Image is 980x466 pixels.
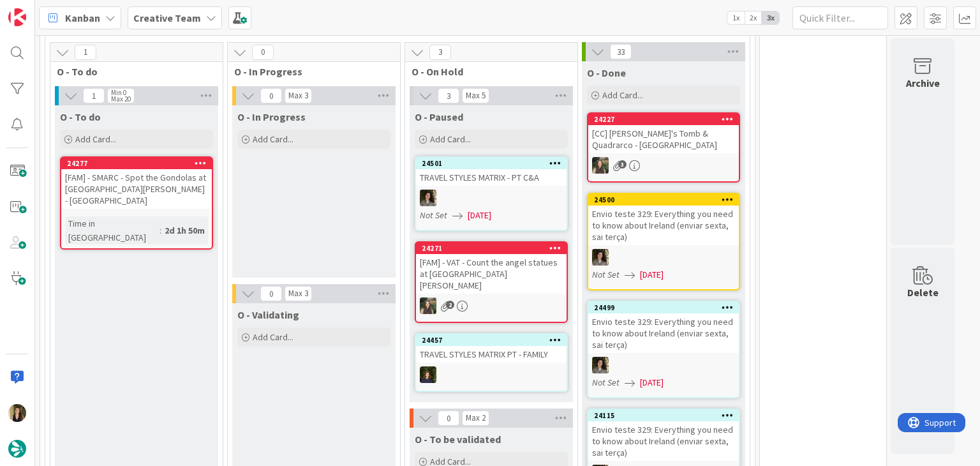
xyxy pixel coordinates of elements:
[610,44,632,59] span: 33
[588,410,739,421] div: 24115
[588,194,739,245] div: 24500Envio teste 329: Everything you need to know about Ireland (enviar sexta, sai terça)
[592,269,620,280] i: Not Set
[592,157,609,174] img: IG
[594,303,739,312] div: 24499
[160,223,161,237] span: :
[65,10,100,26] span: Kanban
[446,301,454,309] span: 2
[792,6,888,29] input: Quick Filter...
[237,308,299,321] span: O - Validating
[27,2,58,17] span: Support
[420,366,436,383] img: MC
[420,190,436,206] img: MS
[640,376,664,389] span: [DATE]
[416,334,567,346] div: 24457
[237,110,306,123] span: O - In Progress
[422,336,567,345] div: 24457
[111,96,131,102] div: Max 20
[588,194,739,206] div: 24500
[592,249,609,266] img: MS
[61,169,212,209] div: [FAM] - SMARC - Spot the Gondolas at [GEOGRAPHIC_DATA][PERSON_NAME] - [GEOGRAPHIC_DATA]
[288,93,308,99] div: Max 3
[416,243,567,254] div: 24271
[592,357,609,373] img: MS
[67,159,212,168] div: 24277
[588,410,739,461] div: 24115Envio teste 329: Everything you need to know about Ireland (enviar sexta, sai terça)
[618,160,627,169] span: 3
[416,158,567,186] div: 24501TRAVEL STYLES MATRIX - PT C&A
[253,331,293,343] span: Add Card...
[745,11,762,24] span: 2x
[83,88,105,103] span: 1
[416,334,567,363] div: 24457TRAVEL STYLES MATRIX PT - FAMILY
[438,88,459,103] span: 3
[65,216,160,244] div: Time in [GEOGRAPHIC_DATA]
[588,421,739,461] div: Envio teste 329: Everything you need to know about Ireland (enviar sexta, sai terça)
[727,11,745,24] span: 1x
[416,297,567,314] div: IG
[588,313,739,353] div: Envio teste 329: Everything you need to know about Ireland (enviar sexta, sai terça)
[61,158,212,209] div: 24277[FAM] - SMARC - Spot the Gondolas at [GEOGRAPHIC_DATA][PERSON_NAME] - [GEOGRAPHIC_DATA]
[260,88,282,103] span: 0
[429,45,451,60] span: 3
[234,65,384,78] span: O - In Progress
[588,249,739,266] div: MS
[468,209,491,222] span: [DATE]
[288,290,308,297] div: Max 3
[588,114,739,153] div: 24227[CC] [PERSON_NAME]'s Tomb & Quadrarco - [GEOGRAPHIC_DATA]
[422,244,567,253] div: 24271
[416,169,567,186] div: TRAVEL STYLES MATRIX - PT C&A
[252,45,274,60] span: 0
[161,223,208,237] div: 2d 1h 50m
[260,286,282,301] span: 0
[907,285,939,300] div: Delete
[602,89,643,101] span: Add Card...
[416,243,567,294] div: 24271[FAM] - VAT - Count the angel statues at [GEOGRAPHIC_DATA][PERSON_NAME]
[588,125,739,153] div: [CC] [PERSON_NAME]'s Tomb & Quadrarco - [GEOGRAPHIC_DATA]
[61,158,212,169] div: 24277
[75,133,116,145] span: Add Card...
[57,65,207,78] span: O - To do
[8,404,26,422] img: SP
[430,133,471,145] span: Add Card...
[420,209,447,221] i: Not Set
[594,195,739,204] div: 24500
[422,159,567,168] div: 24501
[762,11,779,24] span: 3x
[588,302,739,313] div: 24499
[60,110,101,123] span: O - To do
[416,158,567,169] div: 24501
[133,11,201,24] b: Creative Team
[588,206,739,245] div: Envio teste 329: Everything you need to know about Ireland (enviar sexta, sai terça)
[111,89,126,96] div: Min 0
[588,114,739,125] div: 24227
[588,357,739,373] div: MS
[416,254,567,294] div: [FAM] - VAT - Count the angel statues at [GEOGRAPHIC_DATA][PERSON_NAME]
[8,8,26,26] img: Visit kanbanzone.com
[466,415,486,421] div: Max 2
[415,433,501,446] span: O - To be validated
[420,297,436,314] img: IG
[594,115,739,124] div: 24227
[75,45,96,60] span: 1
[416,366,567,383] div: MC
[466,93,486,99] div: Max 5
[587,66,626,79] span: O - Done
[253,133,293,145] span: Add Card...
[640,268,664,282] span: [DATE]
[594,411,739,420] div: 24115
[416,190,567,206] div: MS
[438,410,459,426] span: 0
[906,75,940,91] div: Archive
[588,157,739,174] div: IG
[592,377,620,388] i: Not Set
[412,65,561,78] span: O - On Hold
[415,110,463,123] span: O - Paused
[416,346,567,363] div: TRAVEL STYLES MATRIX PT - FAMILY
[588,302,739,353] div: 24499Envio teste 329: Everything you need to know about Ireland (enviar sexta, sai terça)
[8,440,26,458] img: avatar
